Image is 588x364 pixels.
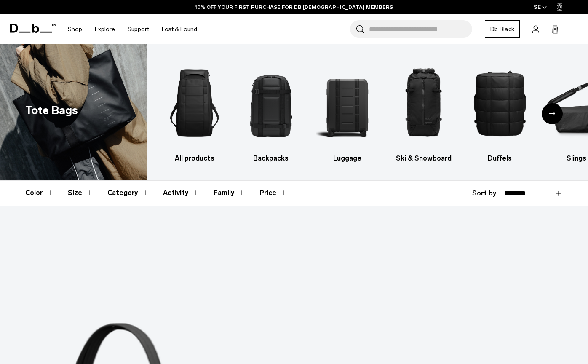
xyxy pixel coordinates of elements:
a: Shop [68,14,82,44]
a: Db Backpacks [240,57,302,163]
button: Toggle Filter [68,181,94,205]
a: Support [128,14,149,44]
a: Db Black [485,20,520,38]
a: Db Luggage [316,57,378,163]
h3: All products [164,153,225,163]
h3: Luggage [316,153,378,163]
a: Lost & Found [162,14,197,44]
li: 4 / 10 [393,57,454,163]
img: Db [393,57,454,149]
img: Db [164,57,225,149]
button: Toggle Price [259,181,288,205]
img: Db [316,57,378,149]
a: 10% OFF YOUR FIRST PURCHASE FOR DB [DEMOGRAPHIC_DATA] MEMBERS [195,3,393,11]
nav: Main Navigation [61,14,203,44]
h3: Backpacks [240,153,302,163]
button: Toggle Filter [107,181,150,205]
img: Db [469,57,531,149]
button: Toggle Filter [163,181,200,205]
a: Explore [95,14,115,44]
button: Toggle Filter [25,181,54,205]
li: 2 / 10 [240,57,302,163]
h3: Duffels [469,153,531,163]
h3: Ski & Snowboard [393,153,454,163]
a: Db Ski & Snowboard [393,57,454,163]
a: Db All products [164,57,225,163]
li: 1 / 10 [164,57,225,163]
button: Toggle Filter [214,181,246,205]
li: 5 / 10 [469,57,531,163]
a: Db Duffels [469,57,531,163]
img: Db [240,57,302,149]
div: Next slide [542,103,563,124]
h1: Tote Bags [25,102,78,119]
li: 3 / 10 [316,57,378,163]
